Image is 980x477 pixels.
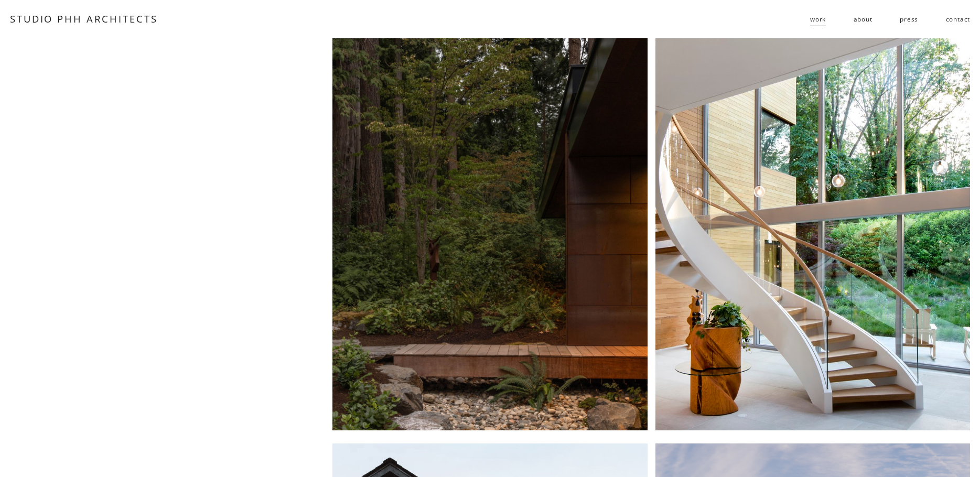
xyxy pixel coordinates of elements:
[10,12,158,25] a: STUDIO PHH ARCHITECTS
[946,11,971,28] a: contact
[810,11,826,28] a: folder dropdown
[810,12,826,27] span: work
[900,11,918,28] a: press
[854,11,873,28] a: about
